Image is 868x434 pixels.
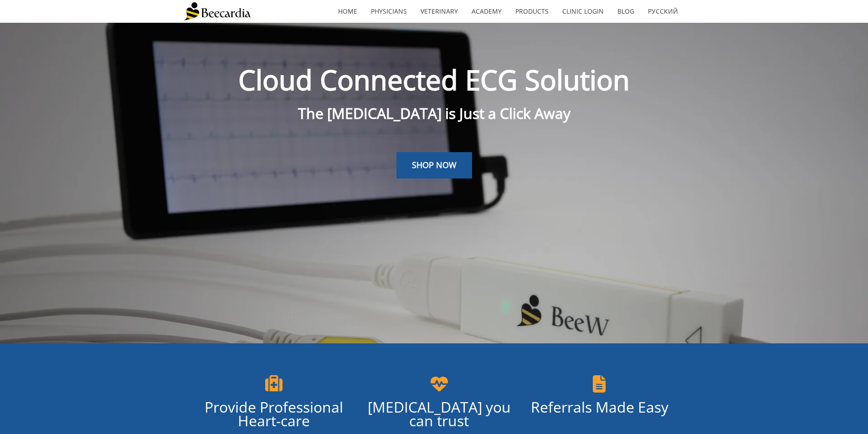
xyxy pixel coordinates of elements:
a: home [331,1,364,22]
span: Referrals Made Easy [531,397,668,417]
a: Русский [641,1,685,22]
span: [MEDICAL_DATA] you can trust [368,397,511,430]
a: Clinic Login [555,1,611,22]
a: Veterinary [414,1,465,22]
span: Cloud Connected ECG Solution [238,61,630,98]
a: Physicians [364,1,414,22]
img: Beecardia [184,2,251,20]
span: SHOP NOW [412,159,457,170]
a: SHOP NOW [396,152,472,179]
span: Provide Professional Heart-care [205,397,343,430]
span: The [MEDICAL_DATA] is Just a Click Away [298,103,570,123]
a: Academy [465,1,508,22]
a: Blog [611,1,641,22]
a: Products [508,1,555,22]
